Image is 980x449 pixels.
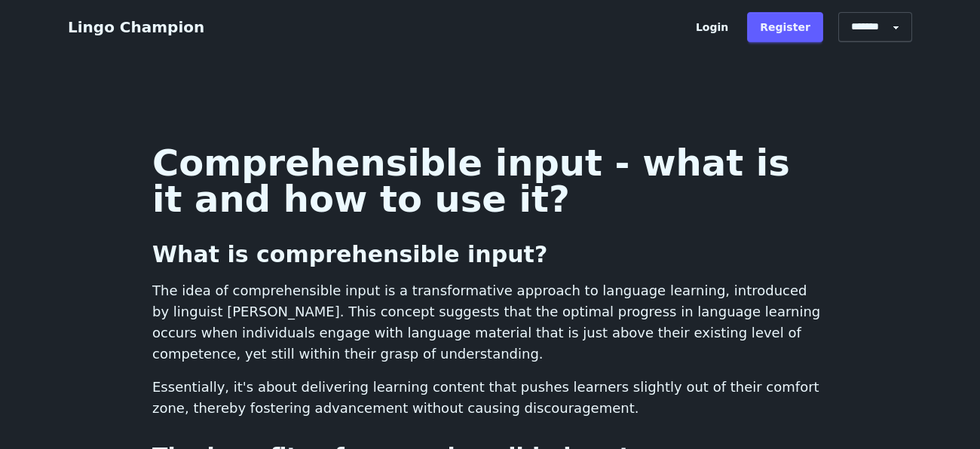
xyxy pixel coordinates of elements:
[152,145,828,217] h1: Comprehensible input - what is it and how to use it?
[152,241,828,268] h2: What is comprehensible input?
[683,12,741,42] a: Login
[68,18,204,36] a: Lingo Champion
[747,12,823,42] a: Register
[152,280,828,365] p: The idea of comprehensible input is a transformative approach to language learning, introduced by...
[152,377,828,419] p: Essentially, it's about delivering learning content that pushes learners slightly out of their co...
